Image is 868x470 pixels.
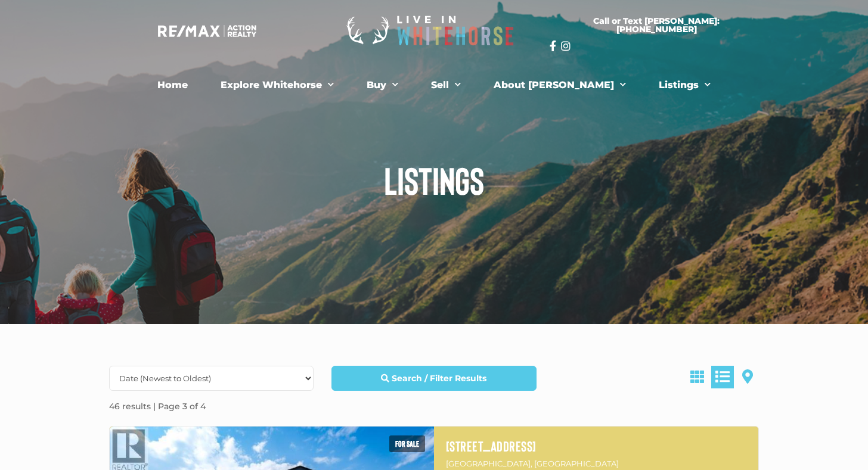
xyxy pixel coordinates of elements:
strong: 46 results | Page 3 of 4 [109,401,206,412]
a: Call or Text [PERSON_NAME]: [PHONE_NUMBER] [550,10,763,41]
h1: Listings [100,161,768,199]
span: Call or Text [PERSON_NAME]: [PHONE_NUMBER] [564,17,749,33]
a: Home [148,73,197,97]
a: Listings [650,73,720,97]
a: Sell [422,73,470,97]
a: About [PERSON_NAME] [485,73,635,97]
nav: Menu [106,73,762,97]
span: For sale [389,435,425,452]
a: Buy [358,73,407,97]
a: [STREET_ADDRESS] [446,438,746,454]
strong: Search / Filter Results [392,373,486,384]
a: Explore Whitehorse [212,73,343,97]
a: Search / Filter Results [331,366,536,391]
